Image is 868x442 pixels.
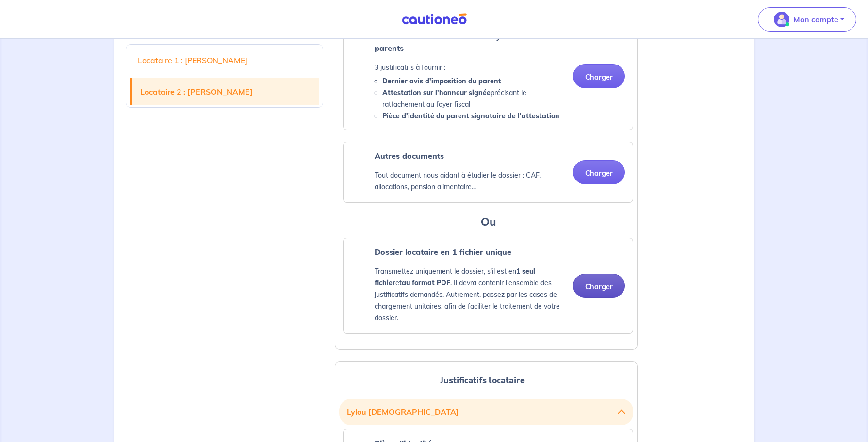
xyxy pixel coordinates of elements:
span: Justificatifs locataire [440,374,525,387]
a: Locataire 1 : [PERSON_NAME] [130,47,319,74]
button: Charger [573,64,625,88]
li: précisant le rattachement au foyer fiscal [382,87,565,110]
strong: Dossier locataire en 1 fichier unique [375,247,511,257]
button: illu_account_valid_menu.svgMon compte [758,7,856,32]
strong: Dernier avis d'imposition du parent [382,77,501,85]
div: categoryName: other, userCategory: cdi-without-trial [343,142,633,203]
strong: au format PDF [402,278,450,287]
img: Cautioneo [398,13,471,25]
strong: Attestation sur l'honneur signée [382,88,491,97]
div: categoryName: parental-tax-assessment, userCategory: cdi-without-trial [343,22,633,130]
button: Lylou [DEMOGRAPHIC_DATA] [347,403,625,421]
p: Transmettez uniquement le dossier, s'il est en et . Il devra contenir l'ensemble des justificatif... [375,265,565,324]
h3: Ou [343,214,633,230]
strong: Autres documents [375,151,444,161]
button: Charger [573,160,625,184]
button: Charger [573,274,625,298]
p: Mon compte [793,14,838,25]
a: Locataire 2 : [PERSON_NAME] [132,78,319,105]
p: Tout document nous aidant à étudier le dossier : CAF, allocations, pension alimentaire... [375,169,565,193]
strong: Pièce d’identité du parent signataire de l'attestation [382,112,559,120]
div: categoryName: profile, userCategory: cdi-without-trial [343,238,633,334]
img: illu_account_valid_menu.svg [774,12,789,27]
p: 3 justificatifs à fournir : [375,62,565,73]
